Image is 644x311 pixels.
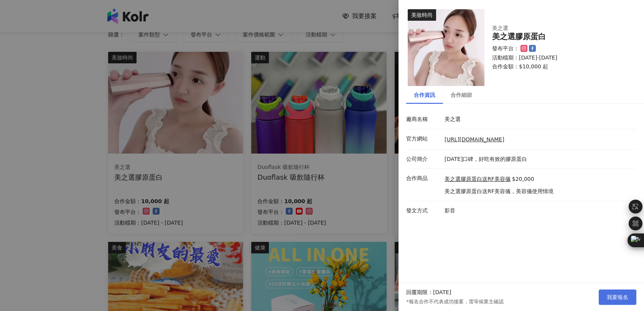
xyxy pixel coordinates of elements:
p: 影音 [445,207,632,215]
button: 我要報名 [599,289,636,305]
div: 美之選 [492,25,615,32]
p: 官方網站 [406,135,441,143]
p: 合作金額： $10,000 起 [492,63,627,71]
div: 美妝時尚 [408,9,436,21]
p: 公司簡介 [406,155,441,163]
div: 合作細節 [451,91,472,99]
a: [URL][DOMAIN_NAME] [445,136,504,142]
p: 廠商名稱 [406,116,441,123]
p: [DATE]口碑，好吃有效的膠原蛋白 [445,155,632,163]
a: 美之選膠原蛋白送RF美容儀 [445,175,511,183]
div: 合作資訊 [414,91,435,99]
p: 美之選 [445,116,632,123]
p: 回覆期限：[DATE] [406,289,451,296]
p: 活動檔期：[DATE]-[DATE] [492,54,627,62]
p: 發文方式 [406,207,441,215]
p: *報名合作不代表成功接案，需等候業主確認 [406,298,504,305]
p: 美之選膠原蛋白送RF美容儀，美容儀使用情境 [445,188,553,195]
span: 我要報名 [607,294,628,300]
div: 美之選膠原蛋白 [492,32,627,41]
p: 發布平台： [492,45,519,53]
p: 合作商品 [406,175,441,182]
img: 美之選膠原蛋白送RF美容儀 [408,9,484,86]
p: $20,000 [512,175,534,183]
